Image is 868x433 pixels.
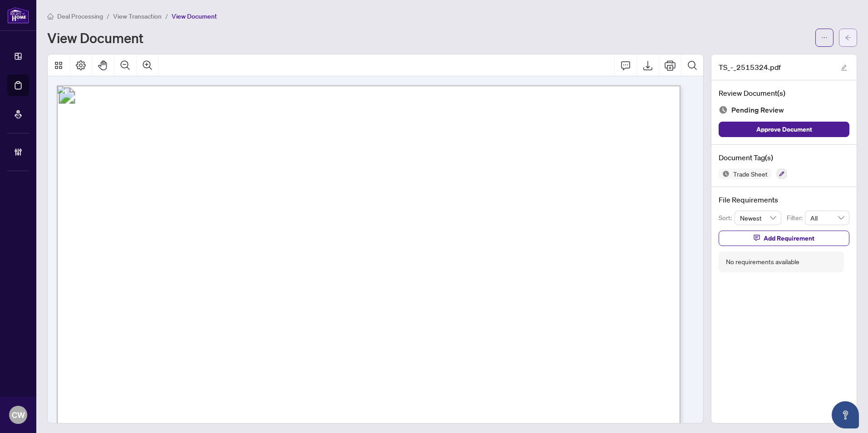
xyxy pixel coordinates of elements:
[719,213,735,223] p: Sort:
[787,213,805,223] p: Filter:
[821,34,828,41] span: ellipsis
[7,7,29,24] img: logo
[107,11,109,21] li: /
[845,34,851,41] span: arrow-left
[719,168,730,179] img: Status Icon
[719,194,849,205] h4: File Requirements
[172,12,217,20] span: View Document
[719,88,849,98] h4: Review Document(s)
[719,122,849,137] button: Approve Document
[719,152,849,163] h4: Document Tag(s)
[47,13,54,20] span: home
[165,11,168,21] li: /
[113,12,162,20] span: View Transaction
[832,401,859,428] button: Open asap
[12,408,25,421] span: CW
[730,171,771,177] span: Trade Sheet
[731,104,784,116] span: Pending Review
[810,211,844,225] span: All
[726,257,799,267] div: No requirements available
[740,211,776,225] span: Newest
[756,122,812,137] span: Approve Document
[719,231,849,246] button: Add Requirement
[841,64,847,71] span: edit
[57,12,103,20] span: Deal Processing
[47,30,143,45] h1: View Document
[719,105,728,114] img: Document Status
[764,231,814,246] span: Add Requirement
[719,62,781,73] span: TS_-_2515324.pdf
